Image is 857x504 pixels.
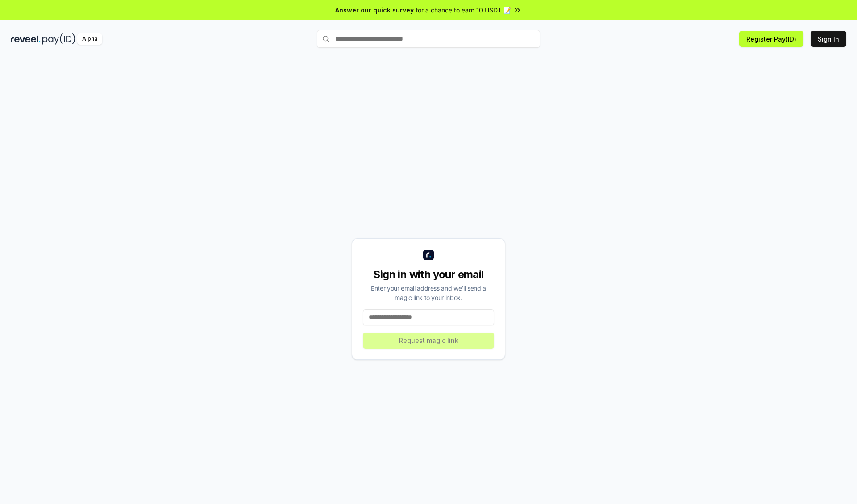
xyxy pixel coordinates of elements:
div: Sign in with your email [363,267,494,282]
button: Sign In [811,31,846,47]
span: Answer our quick survey [335,5,414,15]
div: Alpha [77,33,102,45]
span: for a chance to earn 10 USDT 📝 [416,5,511,15]
button: Register Pay(ID) [739,31,803,47]
div: Enter your email address and we’ll send a magic link to your inbox. [363,283,494,302]
img: pay_id [42,33,75,45]
img: logo_small [423,250,434,260]
img: reveel_dark [11,33,41,45]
